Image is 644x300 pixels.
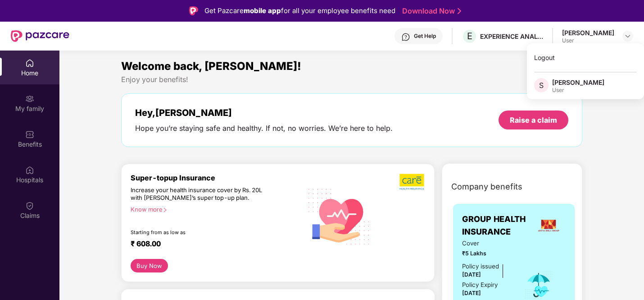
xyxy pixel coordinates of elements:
strong: mobile app [244,6,281,15]
img: New Pazcare Logo [11,30,69,42]
span: ₹5 Lakhs [462,249,512,258]
img: Logo [189,6,198,15]
img: icon [524,270,553,300]
img: svg+xml;base64,PHN2ZyB3aWR0aD0iMjAiIGhlaWdodD0iMjAiIHZpZXdCb3g9IjAgMCAyMCAyMCIgZmlsbD0ibm9uZSIgeG... [25,94,34,103]
div: EXPERIENCE ANALYTICS INDIA PVT LTD [480,32,543,41]
div: Starting from as low as [131,229,264,235]
img: svg+xml;base64,PHN2ZyB4bWxucz0iaHR0cDovL3d3dy53My5vcmcvMjAwMC9zdmciIHhtbG5zOnhsaW5rPSJodHRwOi8vd3... [302,179,376,254]
span: Company benefits [451,180,522,193]
span: E [467,31,472,42]
span: Welcome back, [PERSON_NAME]! [121,60,301,73]
div: Hope you’re staying safe and healthy. If not, no worries. We’re here to help. [135,124,393,133]
div: Policy issued [462,262,499,271]
span: S [539,80,544,91]
img: svg+xml;base64,PHN2ZyBpZD0iRHJvcGRvd24tMzJ4MzIiIHhtbG5zPSJodHRwOi8vd3d3LnczLm9yZy8yMDAwL3N2ZyIgd2... [624,32,631,40]
img: svg+xml;base64,PHN2ZyBpZD0iSG9tZSIgeG1sbnM9Imh0dHA6Ly93d3cudzMub3JnLzIwMDAvc3ZnIiB3aWR0aD0iMjAiIG... [25,59,34,68]
div: User [552,87,604,94]
img: Stroke [458,6,461,16]
span: right [163,208,168,212]
span: [DATE] [462,290,481,296]
div: Get Pazcare for all your employee benefits need [204,5,395,16]
img: svg+xml;base64,PHN2ZyBpZD0iSGVscC0zMngzMiIgeG1sbnM9Imh0dHA6Ly93d3cudzMub3JnLzIwMDAvc3ZnIiB3aWR0aD... [401,32,410,42]
span: Cover [462,239,512,248]
div: User [562,37,614,44]
div: Raise a claim [510,115,557,125]
div: [PERSON_NAME] [562,28,614,37]
div: Hey, [PERSON_NAME] [135,107,393,118]
div: ₹ 608.00 [131,239,293,250]
div: Get Help [414,32,436,40]
img: svg+xml;base64,PHN2ZyBpZD0iQmVuZWZpdHMiIHhtbG5zPSJodHRwOi8vd3d3LnczLm9yZy8yMDAwL3N2ZyIgd2lkdGg9Ij... [25,130,34,139]
img: b5dec4f62d2307b9de63beb79f102df3.png [399,173,425,190]
div: Enjoy your benefits! [121,75,582,84]
div: Increase your health insurance cover by Rs. 20L with [PERSON_NAME]’s super top-up plan. [131,186,263,202]
img: svg+xml;base64,PHN2ZyBpZD0iQ2xhaW0iIHhtbG5zPSJodHRwOi8vd3d3LnczLm9yZy8yMDAwL3N2ZyIgd2lkdGg9IjIwIi... [25,201,34,210]
div: [PERSON_NAME] [552,78,604,87]
img: svg+xml;base64,PHN2ZyBpZD0iSG9zcGl0YWxzIiB4bWxucz0iaHR0cDovL3d3dy53My5vcmcvMjAwMC9zdmciIHdpZHRoPS... [25,166,34,175]
div: Policy Expiry [462,280,498,290]
div: Logout [527,49,644,66]
a: Download Now [402,6,458,16]
button: Buy Now [131,259,168,272]
span: GROUP HEALTH INSURANCE [462,213,531,239]
div: Know more [131,206,297,212]
img: insurerLogo [536,213,561,238]
span: [DATE] [462,271,481,278]
div: Super-topup Insurance [131,173,302,182]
